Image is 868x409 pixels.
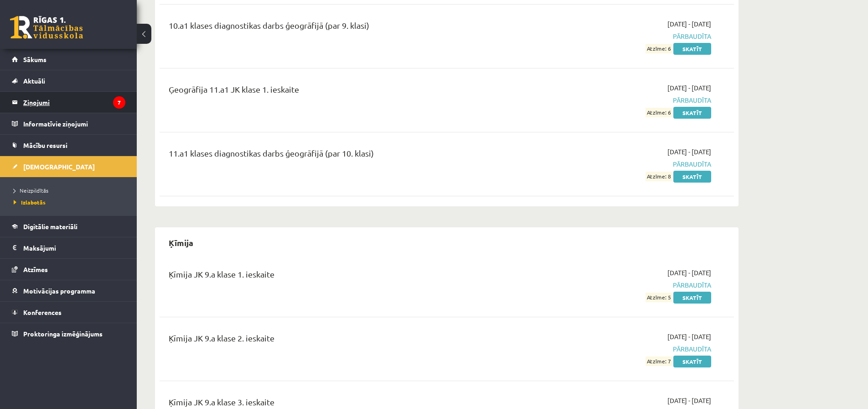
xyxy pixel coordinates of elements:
[12,237,125,258] a: Maksājumi
[673,356,711,367] a: Skatīt
[539,31,711,41] span: Pārbaudīta
[12,49,125,70] a: Sākums
[12,216,125,237] a: Digitālie materiāli
[113,96,125,109] i: 7
[12,156,125,177] a: [DEMOGRAPHIC_DATA]
[23,141,67,149] span: Mācību resursi
[14,198,128,206] a: Izlabotās
[539,280,711,290] span: Pārbaudīta
[667,268,711,278] span: [DATE] - [DATE]
[169,19,526,36] div: 10.a1 klases diagnostikas darbs ģeogrāfijā (par 9. klasi)
[673,43,711,55] a: Skatīt
[23,308,62,316] span: Konferences
[673,292,711,304] a: Skatīt
[23,222,77,231] span: Digitālie materiāli
[539,95,711,105] span: Pārbaudīta
[667,396,711,405] span: [DATE] - [DATE]
[23,113,125,134] legend: Informatīvie ziņojumi
[12,113,125,134] a: Informatīvie ziņojumi
[12,323,125,344] a: Proktoringa izmēģinājums
[646,293,672,302] span: Atzīme: 5
[673,171,711,183] a: Skatīt
[539,159,711,169] span: Pārbaudīta
[12,92,125,113] a: Ziņojumi7
[646,44,672,53] span: Atzīme: 6
[23,55,46,63] span: Sākums
[12,70,125,91] a: Aktuāli
[12,259,125,280] a: Atzīmes
[23,163,95,171] span: [DEMOGRAPHIC_DATA]
[23,77,45,85] span: Aktuāli
[539,344,711,354] span: Pārbaudīta
[23,92,125,113] legend: Ziņojumi
[673,107,711,119] a: Skatīt
[23,237,125,258] legend: Maksājumi
[667,19,711,29] span: [DATE] - [DATE]
[667,332,711,341] span: [DATE] - [DATE]
[14,187,48,194] span: Neizpildītās
[646,108,672,117] span: Atzīme: 6
[667,83,711,93] span: [DATE] - [DATE]
[160,232,202,253] h2: Ķīmija
[169,147,526,164] div: 11.a1 klases diagnostikas darbs ģeogrāfijā (par 10. klasi)
[14,199,46,206] span: Izlabotās
[23,330,103,338] span: Proktoringa izmēģinājums
[23,265,48,273] span: Atzīmes
[12,280,125,301] a: Motivācijas programma
[667,147,711,157] span: [DATE] - [DATE]
[12,135,125,156] a: Mācību resursi
[169,83,526,100] div: Ģeogrāfija 11.a1 JK klase 1. ieskaite
[14,186,128,194] a: Neizpildītās
[646,172,672,181] span: Atzīme: 8
[646,357,672,366] span: Atzīme: 7
[12,302,125,323] a: Konferences
[23,287,95,295] span: Motivācijas programma
[169,268,526,285] div: Ķīmija JK 9.a klase 1. ieskaite
[10,16,83,39] a: Rīgas 1. Tālmācības vidusskola
[169,332,526,349] div: Ķīmija JK 9.a klase 2. ieskaite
